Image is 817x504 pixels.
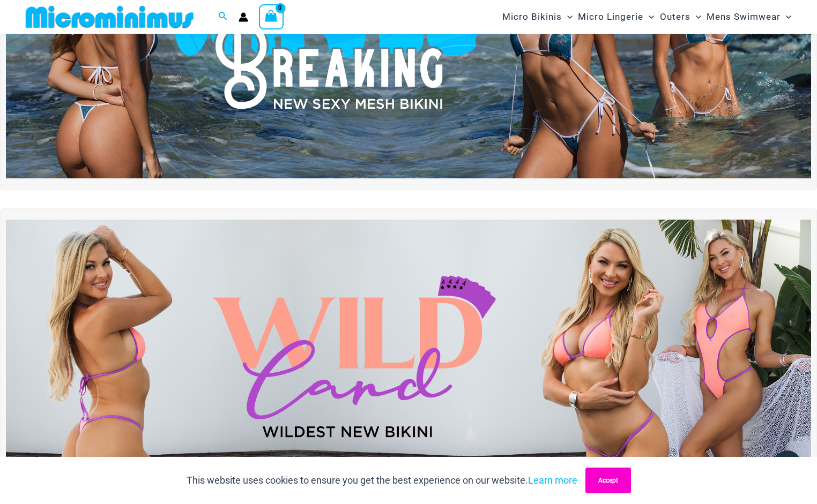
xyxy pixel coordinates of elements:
a: Micro LingerieMenu ToggleMenu Toggle [575,3,657,31]
a: Micro BikinisMenu ToggleMenu Toggle [500,3,575,31]
img: MM SHOP LOGO FLAT [21,5,198,29]
a: OutersMenu ToggleMenu Toggle [657,3,704,31]
a: Learn more [528,475,577,486]
img: Wild Card Neon Bliss Bikini [6,220,811,493]
nav: Site Navigation [498,2,796,32]
span: Micro Lingerie [578,3,643,31]
span: Menu Toggle [690,3,701,31]
a: Mens SwimwearMenu ToggleMenu Toggle [704,3,794,31]
p: This website uses cookies to ensure you get the best experience on our website. [187,472,577,488]
button: Accept [585,468,631,493]
span: Micro Bikinis [502,3,562,31]
span: Outers [660,3,690,31]
span: Mens Swimwear [707,3,781,31]
a: View Shopping Cart, empty [259,4,284,29]
span: Menu Toggle [562,3,573,31]
span: Menu Toggle [643,3,654,31]
a: Search icon link [218,10,228,24]
span: Menu Toggle [781,3,791,31]
a: Account icon link [239,12,248,22]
